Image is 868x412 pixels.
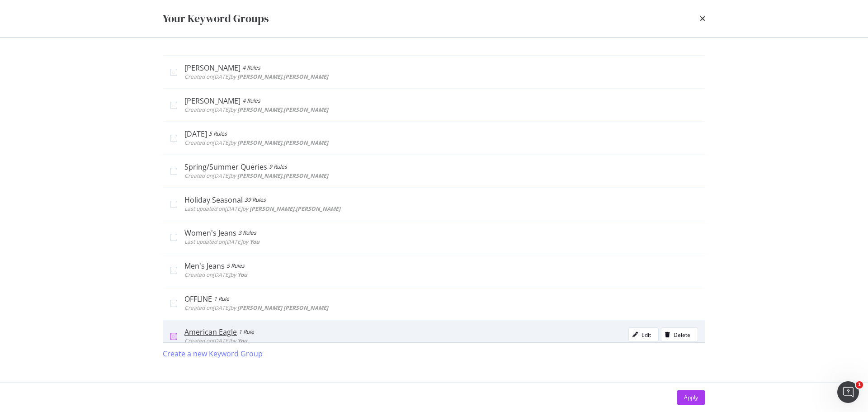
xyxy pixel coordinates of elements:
div: times [700,11,705,26]
div: [PERSON_NAME] [184,96,241,105]
div: [PERSON_NAME] [184,63,241,72]
b: You [250,238,259,246]
div: American Eagle [184,327,237,336]
div: Women's Jeans [184,228,236,237]
span: Created on [DATE] by [184,139,328,147]
div: 39 Rules [245,195,266,204]
span: Created on [DATE] by [184,271,247,279]
div: Men's Jeans [184,261,225,270]
div: Delete [674,331,690,339]
span: Last updated on [DATE] by [184,238,259,246]
b: [PERSON_NAME] [PERSON_NAME] [237,304,328,312]
div: Spring/Summer Queries [184,162,267,171]
b: You [237,271,247,279]
div: 1 Rule [214,294,229,303]
b: [PERSON_NAME].[PERSON_NAME] [237,106,328,114]
span: Created on [DATE] by [184,304,328,312]
b: [PERSON_NAME].[PERSON_NAME] [250,205,340,213]
button: Edit [628,327,659,342]
span: 1 [856,381,863,388]
div: [DATE] [184,129,207,138]
div: 5 Rules [209,129,227,138]
b: [PERSON_NAME].[PERSON_NAME] [237,73,328,81]
div: 4 Rules [242,63,260,72]
b: [PERSON_NAME].[PERSON_NAME] [237,139,328,147]
div: Holiday Seasonal [184,195,243,204]
div: Edit [642,331,651,339]
div: Create a new Keyword Group [163,349,263,359]
span: Created on [DATE] by [184,106,328,114]
div: 9 Rules [269,162,287,171]
span: Created on [DATE] by [184,73,328,81]
span: Last updated on [DATE] by [184,205,340,213]
div: Apply [684,393,698,401]
span: Created on [DATE] by [184,337,247,345]
button: Apply [677,390,705,405]
b: [PERSON_NAME].[PERSON_NAME] [237,172,328,180]
div: 3 Rules [238,228,256,237]
div: 1 Rule [239,327,254,336]
button: Create a new Keyword Group [163,343,263,365]
button: Delete [661,327,698,342]
span: Created on [DATE] by [184,172,328,180]
b: You [237,337,247,345]
iframe: Intercom live chat [837,381,859,403]
div: OFFLINE [184,294,212,303]
div: 4 Rules [242,96,260,105]
div: Your Keyword Groups [163,11,269,26]
div: 5 Rules [226,261,245,270]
